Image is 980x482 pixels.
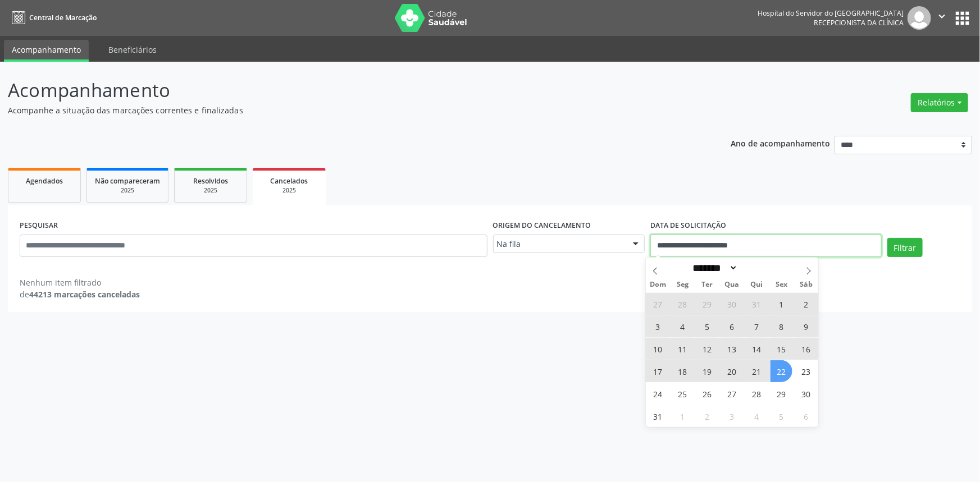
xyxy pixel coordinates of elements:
span: Setembro 3, 2025 [721,405,743,427]
span: Agosto 12, 2025 [696,338,718,360]
span: Agosto 9, 2025 [795,315,817,337]
span: Agosto 31, 2025 [647,405,669,427]
span: Recepcionista da clínica [814,18,904,27]
span: Agosto 25, 2025 [672,383,694,405]
a: Central de Marcação [8,8,97,27]
div: 2025 [261,186,318,195]
img: img [908,6,931,30]
span: Agosto 7, 2025 [746,315,768,337]
span: Agosto 2, 2025 [795,293,817,315]
label: PESQUISAR [20,217,58,235]
span: Agosto 6, 2025 [721,315,743,337]
span: Qua [720,281,745,288]
span: Agosto 14, 2025 [746,338,768,360]
div: 2025 [95,186,160,195]
p: Acompanhe a situação das marcações correntes e finalizadas [8,104,683,116]
span: Resolvidos [193,176,228,186]
span: Agosto 23, 2025 [795,360,817,382]
span: Central de Marcação [29,13,97,22]
span: Dom [646,281,671,288]
span: Agosto 15, 2025 [771,338,792,360]
label: DATA DE SOLICITAÇÃO [650,217,726,235]
span: Agosto 19, 2025 [696,360,718,382]
a: Acompanhamento [4,40,89,62]
span: Agosto 21, 2025 [746,360,768,382]
a: Beneficiários [101,40,165,59]
span: Sex [769,281,794,288]
span: Agosto 13, 2025 [721,338,743,360]
button: Relatórios [911,93,968,112]
div: de [20,288,140,300]
span: Julho 31, 2025 [746,293,768,315]
span: Cancelados [271,176,308,186]
button:  [931,6,952,30]
span: Agosto 20, 2025 [721,360,743,382]
span: Julho 30, 2025 [721,293,743,315]
span: Setembro 2, 2025 [696,405,718,427]
span: Agosto 24, 2025 [647,383,669,405]
span: Não compareceram [95,176,160,186]
span: Qui [744,281,769,288]
span: Agosto 3, 2025 [647,315,669,337]
span: Julho 28, 2025 [672,293,694,315]
select: Month [689,262,739,274]
span: Julho 27, 2025 [647,293,669,315]
span: Agosto 11, 2025 [672,338,694,360]
span: Setembro 4, 2025 [746,405,768,427]
p: Ano de acompanhamento [731,136,831,150]
span: Agosto 16, 2025 [795,338,817,360]
span: Agosto 5, 2025 [696,315,718,337]
p: Acompanhamento [8,76,683,104]
button: Filtrar [887,238,923,257]
strong: 44213 marcações canceladas [29,289,140,300]
span: Agosto 17, 2025 [647,360,669,382]
span: Setembro 6, 2025 [795,405,817,427]
span: Agosto 18, 2025 [672,360,694,382]
i:  [936,10,948,22]
span: Agosto 10, 2025 [647,338,669,360]
span: Na fila [497,238,622,250]
div: 2025 [183,186,239,195]
label: Origem do cancelamento [493,217,591,235]
div: Nenhum item filtrado [20,277,140,288]
span: Agosto 22, 2025 [771,360,792,382]
div: Hospital do Servidor do [GEOGRAPHIC_DATA] [758,8,904,18]
span: Setembro 5, 2025 [771,405,792,427]
span: Setembro 1, 2025 [672,405,694,427]
span: Agosto 8, 2025 [771,315,792,337]
span: Agosto 4, 2025 [672,315,694,337]
span: Agosto 30, 2025 [795,383,817,405]
span: Agosto 26, 2025 [696,383,718,405]
span: Sáb [794,281,818,288]
span: Agendados [26,176,63,186]
button: apps [952,8,972,28]
span: Seg [671,281,695,288]
span: Agosto 27, 2025 [721,383,743,405]
span: Ter [695,281,720,288]
span: Agosto 28, 2025 [746,383,768,405]
span: Julho 29, 2025 [696,293,718,315]
span: Agosto 29, 2025 [771,383,792,405]
span: Agosto 1, 2025 [771,293,792,315]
